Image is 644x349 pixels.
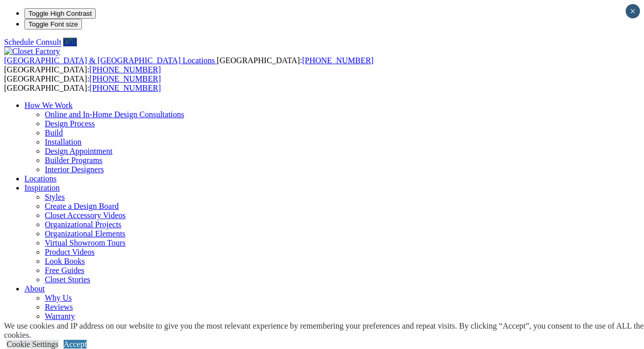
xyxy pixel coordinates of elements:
a: Free Guides [45,266,85,275]
a: Build [45,128,63,137]
img: Closet Factory [4,47,60,56]
a: Organizational Elements [45,229,125,238]
a: [GEOGRAPHIC_DATA] & [GEOGRAPHIC_DATA] Locations [4,56,217,65]
a: [PHONE_NUMBER] [90,65,161,74]
a: Design Appointment [45,147,113,155]
a: Interior Designers [45,165,104,174]
a: Installation [45,138,81,146]
a: Design Process [45,119,95,128]
a: How We Work [24,101,73,110]
a: Reviews [45,303,73,311]
a: Warranty [45,312,75,320]
a: Inspiration [24,183,60,192]
a: Why Us [45,293,72,302]
div: We use cookies and IP address on our website to give you the most relevant experience by remember... [4,321,644,340]
a: Closet Accessory Videos [45,211,126,220]
a: Online and In-Home Design Consultations [45,110,184,119]
a: [PHONE_NUMBER] [302,56,373,65]
a: Styles [45,193,65,201]
a: About [24,284,45,293]
a: Create a Design Board [45,202,119,210]
a: Accept [64,340,87,348]
span: [GEOGRAPHIC_DATA]: [GEOGRAPHIC_DATA]: [4,56,374,74]
a: Product Videos [45,248,95,256]
a: Virtual Showroom Tours [45,238,126,247]
button: Toggle High Contrast [24,8,96,19]
a: Locations [24,174,57,183]
a: Call [63,38,77,46]
a: Cookie Settings [7,340,59,348]
button: Close [626,4,640,18]
a: Closet Stories [45,275,90,284]
a: Sustainability [45,321,90,330]
button: Toggle Font size [24,19,82,30]
span: Toggle Font size [29,20,78,28]
a: Schedule Consult [4,38,61,46]
span: [GEOGRAPHIC_DATA]: [GEOGRAPHIC_DATA]: [4,74,161,92]
a: Organizational Projects [45,220,121,229]
span: Toggle High Contrast [29,10,92,17]
a: [PHONE_NUMBER] [90,74,161,83]
span: [GEOGRAPHIC_DATA] & [GEOGRAPHIC_DATA] Locations [4,56,215,65]
a: [PHONE_NUMBER] [90,84,161,92]
a: Look Books [45,257,85,265]
a: Builder Programs [45,156,102,165]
